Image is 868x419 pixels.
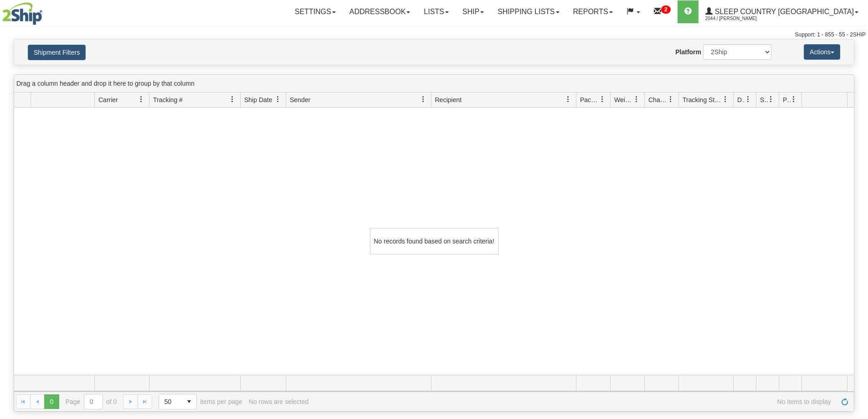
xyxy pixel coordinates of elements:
sup: 2 [661,5,671,14]
a: Carrier filter column settings [134,92,149,107]
span: Sleep Country [GEOGRAPHIC_DATA] [713,8,854,16]
a: Delivery Status filter column settings [740,92,756,107]
button: Actions [804,44,840,60]
a: Pickup Status filter column settings [786,92,801,107]
span: Shipment Issues [760,95,768,104]
span: Weight [614,95,633,104]
a: Tracking # filter column settings [225,92,240,107]
a: Reports [566,0,620,23]
span: Delivery Status [737,95,745,104]
a: Refresh [837,394,852,409]
a: Recipient filter column settings [560,92,576,107]
label: Platform [675,47,701,57]
a: 2 [647,0,678,23]
a: Ship Date filter column settings [270,92,286,107]
a: Shipment Issues filter column settings [763,92,779,107]
a: Sender filter column settings [416,92,431,107]
div: No rows are selected [249,398,309,405]
span: Ship Date [244,95,272,104]
button: Shipment Filters [28,45,86,60]
span: Tracking Status [683,95,722,104]
a: Lists [417,0,455,23]
a: Ship [456,0,491,23]
span: 2044 / [PERSON_NAME] [705,14,774,23]
a: Sleep Country [GEOGRAPHIC_DATA] 2044 / [PERSON_NAME] [699,0,865,23]
span: 50 [164,397,176,406]
a: Addressbook [343,0,417,23]
span: Packages [580,95,599,104]
span: Page 0 [44,394,59,409]
a: Charge filter column settings [663,92,678,107]
a: Weight filter column settings [629,92,644,107]
span: select [182,394,196,409]
div: grid grouping header [14,75,854,93]
a: Packages filter column settings [595,92,610,107]
span: Tracking # [153,95,183,104]
iframe: chat widget [847,163,867,256]
div: No records found based on search criteria! [370,228,498,254]
span: No items to display [315,398,831,405]
div: Support: 1 - 855 - 55 - 2SHIP [2,31,866,39]
img: logo2044.jpg [2,2,42,25]
span: Page sizes drop down [159,394,197,409]
span: Sender [290,95,310,104]
a: Shipping lists [491,0,566,23]
span: Page of 0 [66,394,117,409]
span: Recipient [435,95,462,104]
span: items per page [159,394,242,409]
span: Pickup Status [783,95,791,104]
a: Settings [288,0,343,23]
span: Charge [648,95,668,104]
a: Tracking Status filter column settings [718,92,733,107]
span: Carrier [98,95,118,104]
